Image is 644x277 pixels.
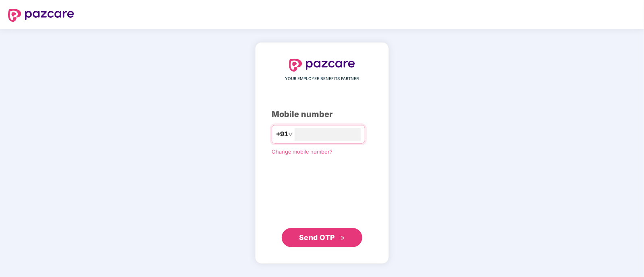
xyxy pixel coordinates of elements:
[288,132,293,137] span: down
[282,228,362,247] button: Send OTPdouble-right
[340,236,345,241] span: double-right
[285,76,359,82] span: YOUR EMPLOYEE BENEFITS PARTNER
[8,9,74,22] img: logo
[289,59,355,72] img: logo
[299,233,335,242] span: Send OTP
[276,129,288,139] span: +91
[272,108,372,121] div: Mobile number
[272,148,332,155] a: Change mobile number?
